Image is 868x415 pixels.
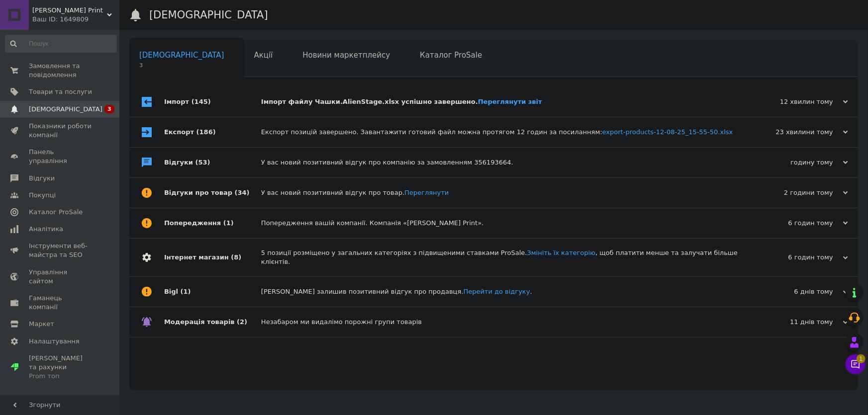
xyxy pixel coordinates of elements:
span: (53) [195,159,210,166]
span: Замовлення та повідомлення [29,62,92,80]
div: 11 днів тому [749,318,848,327]
div: 5 позиції розміщено у загальних категоріях з підвищеними ставками ProSale. , щоб платити менше та... [261,249,749,266]
button: Чат з покупцем1 [846,354,866,374]
div: 12 хвилин тому [749,97,848,106]
span: Каталог ProSale [420,51,482,60]
div: Bigl [164,277,261,307]
div: 6 годин тому [749,253,848,262]
div: Попередження вашій компанії. Компанія «[PERSON_NAME] Print». [261,219,749,228]
div: годину тому [749,158,848,167]
span: 3 [139,62,224,69]
span: Товари та послуги [29,87,92,96]
span: Управління сайтом [29,268,92,286]
span: (145) [192,98,211,105]
div: 2 години тому [749,188,848,197]
div: Ваш ID: 1649809 [32,15,119,24]
div: Інтернет магазин [164,239,261,276]
span: (1) [223,219,234,227]
div: Експорт позицій завершено. Завантажити готовий файл можна протягом 12 годин за посиланням: [261,128,749,137]
a: Переглянути звіт [478,98,542,105]
a: Переглянути [404,189,449,196]
a: Змініть їх категорію [527,249,596,256]
span: Акції [254,51,273,60]
span: (8) [231,253,241,261]
span: Аналітика [29,225,63,234]
h1: [DEMOGRAPHIC_DATA] [149,9,268,21]
div: Модерація товарів [164,307,261,337]
div: Експорт [164,117,261,147]
span: [DEMOGRAPHIC_DATA] [139,51,224,60]
div: 6 годин тому [749,219,848,228]
input: Пошук [5,35,117,53]
span: Панель управління [29,148,92,166]
div: 23 хвилини тому [749,128,848,137]
a: Перейти до відгуку [464,288,530,295]
span: Гаманець компанії [29,294,92,312]
span: [DEMOGRAPHIC_DATA] [29,105,102,114]
span: (2) [237,318,247,326]
div: Імпорт [164,87,261,117]
a: export-products-12-08-25_15-55-50.xlsx [602,128,733,136]
div: У вас новий позитивний відгук про компанію за замовленням 356193664. [261,158,749,167]
span: Маркет [29,320,54,329]
div: Відгуки [164,148,261,177]
span: Налаштування [29,337,80,346]
div: Попередження [164,208,261,238]
span: [PERSON_NAME] та рахунки [29,354,92,381]
span: Відгуки [29,174,55,183]
span: Покупці [29,191,56,200]
span: 1 [857,354,866,363]
span: Інструменти веб-майстра та SEO [29,242,92,259]
div: У вас новий позитивний відгук про товар. [261,188,749,197]
div: Prom топ [29,372,92,381]
div: [PERSON_NAME] залишив позитивний відгук про продавця. . [261,287,749,296]
span: (1) [181,288,191,295]
div: 6 днів тому [749,287,848,296]
span: Новини маркетплейсу [302,51,390,60]
div: Відгуки про товар [164,178,261,208]
div: Імпорт файлу Чашки.AlienStage.xlsx успішно завершено. [261,97,749,106]
span: Показники роботи компанії [29,122,92,140]
span: (186) [196,128,216,136]
span: Каталог ProSale [29,208,83,217]
span: Ramires Print [32,6,107,15]
span: 3 [104,105,114,113]
span: (34) [235,189,250,196]
div: Незабаром ми видалімо порожні групи товарів [261,318,749,327]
